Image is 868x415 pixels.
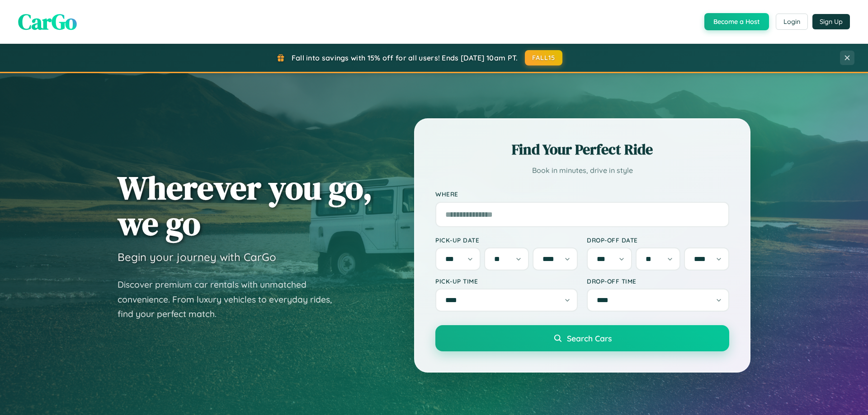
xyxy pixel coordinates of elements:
label: Drop-off Date [587,236,729,244]
label: Pick-up Time [435,277,578,285]
span: Search Cars [567,333,612,343]
button: Sign Up [812,14,850,29]
h2: Find Your Perfect Ride [435,140,729,159]
p: Book in minutes, drive in style [435,164,729,177]
span: Fall into savings with 15% off for all users! Ends [DATE] 10am PT. [292,53,518,62]
h1: Wherever you go, we go [118,170,373,241]
p: Discover premium car rentals with unmatched convenience. From luxury vehicles to everyday rides, ... [118,277,344,322]
label: Pick-up Date [435,236,578,244]
label: Drop-off Time [587,277,729,285]
button: Become a Host [704,13,769,30]
button: FALL15 [525,50,563,65]
h3: Begin your journey with CarGo [118,250,276,264]
label: Where [435,191,729,198]
span: CarGo [18,7,77,37]
button: Search Cars [435,325,729,351]
button: Login [776,14,808,30]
